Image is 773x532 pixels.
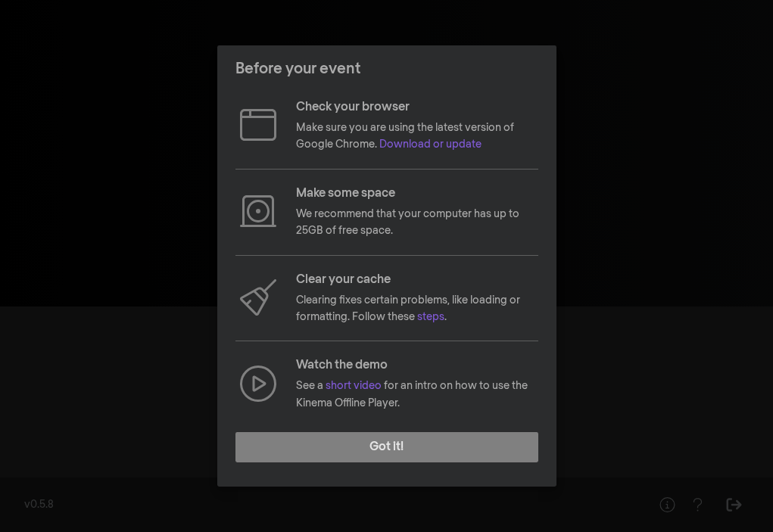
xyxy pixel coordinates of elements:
p: Clearing fixes certain problems, like loading or formatting. Follow these . [296,292,538,326]
p: Watch the demo [296,356,538,375]
p: Make sure you are using the latest version of Google Chrome. [296,120,538,154]
a: steps [417,312,444,322]
p: We recommend that your computer has up to 25GB of free space. [296,206,538,240]
a: short video [326,381,382,391]
p: Make some space [296,185,538,203]
p: Clear your cache [296,271,538,289]
p: Check your browser [296,98,538,117]
p: See a for an intro on how to use the Kinema Offline Player. [296,378,538,412]
button: Got it! [235,432,538,462]
a: Download or update [379,139,482,150]
header: Before your event [217,45,556,92]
